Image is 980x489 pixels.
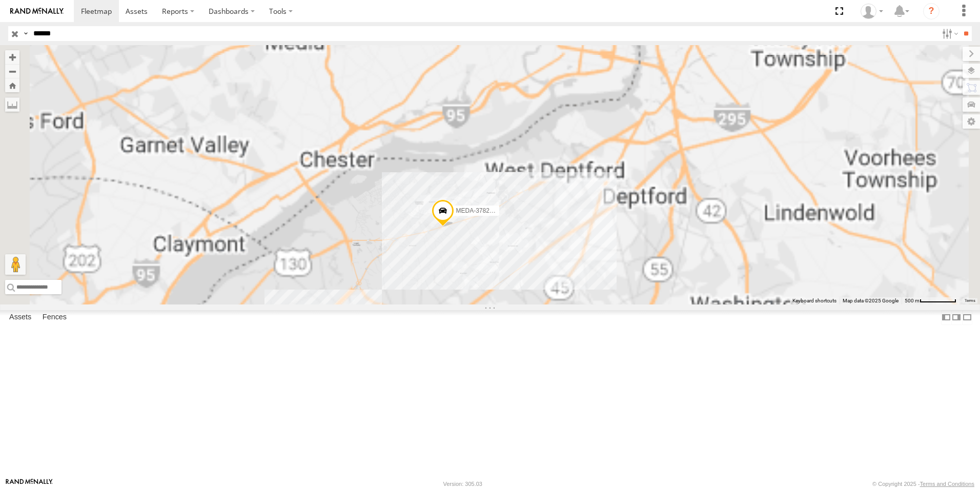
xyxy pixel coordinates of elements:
[920,481,974,487] a: Terms and Conditions
[938,26,960,41] label: Search Filter Options
[5,97,19,112] label: Measure
[963,114,980,129] label: Map Settings
[6,479,53,489] a: Visit our Website
[905,298,920,303] span: 500 m
[923,3,940,19] i: ?
[456,208,515,215] span: MEDA-378274-Swing
[5,78,19,92] button: Zoom Home
[443,481,482,487] div: Version: 305.03
[5,64,19,78] button: Zoom out
[857,4,887,19] div: John Mertens
[843,298,899,303] span: Map data ©2025 Google
[22,26,30,41] label: Search Query
[941,310,951,325] label: Dock Summary Table to the Left
[792,297,836,304] button: Keyboard shortcuts
[951,310,962,325] label: Dock Summary Table to the Right
[37,310,72,324] label: Fences
[5,50,19,64] button: Zoom in
[10,8,64,15] img: rand-logo.svg
[962,310,972,325] label: Hide Summary Table
[965,299,975,303] a: Terms
[5,254,26,275] button: Drag Pegman onto the map to open Street View
[902,297,959,304] button: Map Scale: 500 m per 68 pixels
[872,481,974,487] div: © Copyright 2025 -
[4,310,36,324] label: Assets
